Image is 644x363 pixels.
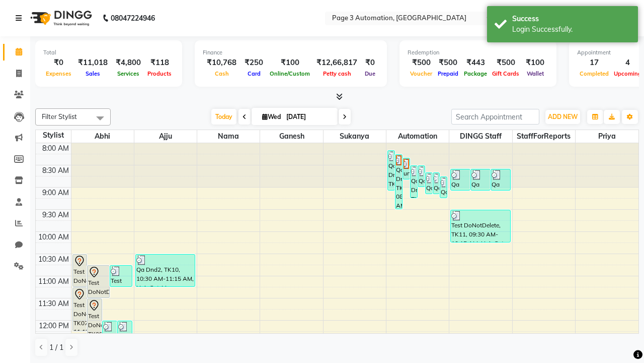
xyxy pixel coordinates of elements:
div: Qa Dnd2, TK23, 08:40 AM-09:10 AM, Hair Cut By Expert-Men [426,173,432,194]
div: Qa Dnd2, TK25, 08:45 AM-09:15 AM, Hair Cut By Expert-Men [440,177,447,198]
div: 11:00 AM [36,276,71,287]
span: Card [245,70,263,77]
div: ₹11,018 [74,57,112,69]
input: Search Appointment [451,109,539,125]
span: Online/Custom [267,70,312,77]
div: 10:00 AM [36,232,71,243]
div: ₹100 [267,57,312,69]
span: StaffForReports [513,130,575,143]
div: ₹4,800 [112,57,145,69]
div: ₹250 [240,57,267,69]
div: Test DoNotDelete, TK12, 10:45 AM-11:15 AM, Hair Cut By Expert-Men [110,266,132,286]
div: Qa Dnd2, TK19, 08:35 AM-09:05 AM, Hair Cut By Expert-Men [451,169,470,190]
img: logo [26,4,95,32]
span: DINGG Staff [449,130,512,143]
span: Gift Cards [490,70,522,77]
span: Voucher [408,70,435,77]
div: ₹500 [490,57,522,69]
span: Abhi [71,130,134,143]
div: Qa Dnd2, TK17, 08:15 AM-09:30 AM, Hair Cut By Expert-Men,Hair Cut-Men [395,155,402,209]
div: 11:30 AM [36,298,71,309]
div: Test DoNotDelete, TK08, 10:45 AM-11:30 AM, Hair Cut-Men [88,266,109,297]
div: Login Successfully. [512,24,630,35]
div: ₹500 [408,57,435,69]
span: Automation [386,130,449,143]
span: Completed [577,70,611,77]
span: Prepaid [435,70,461,77]
div: Qa Dnd2, TK26, 08:30 AM-09:15 AM, Hair Cut-Men [411,166,417,198]
div: Total [43,48,174,57]
div: ₹500 [435,57,461,69]
div: 12:00 PM [37,321,71,331]
span: Expenses [43,70,74,77]
div: Finance [203,48,379,57]
div: Test DoNotDelete, TK09, 11:30 AM-12:30 PM, Hair Cut-Women [88,299,102,342]
div: 4 [611,57,644,69]
span: Today [211,109,236,125]
span: Ajju [134,130,197,143]
div: Qa Dnd2, TK22, 08:10 AM-09:05 AM, Special Hair Wash- Men [388,151,394,190]
span: Ganesh [260,130,323,143]
div: 8:00 AM [40,143,71,154]
div: Test DoNotDelete, TK07, 11:15 AM-12:15 PM, Hair Cut-Women [73,288,87,331]
div: Qa Dnd2, TK20, 08:35 AM-09:05 AM, Hair Cut By Expert-Men [471,169,490,190]
span: Petty cash [320,70,354,77]
div: 9:30 AM [40,210,71,220]
span: Sukanya [324,130,386,143]
div: Qa Dnd2, TK10, 10:30 AM-11:15 AM, Hair Cut-Men [136,255,195,286]
span: Wallet [524,70,546,77]
span: Sales [83,70,103,77]
div: ₹12,66,817 [312,57,361,69]
div: undefined, TK16, 08:20 AM-08:50 AM, Hair cut Below 12 years (Boy) [403,158,410,179]
div: ₹0 [43,57,74,69]
span: Filter Stylist [42,112,77,120]
div: Qa Dnd2, TK24, 08:40 AM-09:10 AM, Hair Cut By Expert-Men [433,173,440,194]
span: Package [461,70,490,77]
span: Nama [197,130,260,143]
div: Redemption [408,48,548,57]
span: Due [362,70,378,77]
b: 08047224946 [111,4,155,32]
div: ₹118 [145,57,174,69]
div: Test DoNotDelete, TK11, 09:30 AM-10:15 AM, Hair Cut-Men [451,210,510,242]
div: ₹10,768 [203,57,240,69]
input: 2025-09-03 [283,109,334,125]
div: 17 [577,57,611,69]
span: ADD NEW [548,113,578,120]
div: 10:30 AM [36,254,71,265]
div: Test DoNotDelete, TK06, 10:30 AM-11:15 AM, Hair Cut-Men [73,255,87,286]
span: Priya [576,130,638,143]
div: ₹443 [461,57,490,69]
div: Qa Dnd2, TK18, 08:30 AM-09:00 AM, Hair cut Below 12 years (Boy) [418,166,425,187]
span: Services [115,70,142,77]
span: 1 / 1 [49,342,63,353]
div: ₹0 [361,57,379,69]
div: Qa Dnd2, TK21, 08:35 AM-09:05 AM, Hair cut Below 12 years (Boy) [491,169,510,190]
button: ADD NEW [545,110,580,124]
span: Cash [212,70,231,77]
span: Upcoming [611,70,644,77]
div: 9:00 AM [40,188,71,198]
div: Success [512,14,630,24]
div: ₹100 [522,57,548,69]
div: 8:30 AM [40,165,71,176]
span: Wed [260,113,283,120]
div: Stylist [36,130,71,141]
span: Products [145,70,174,77]
div: Test DoNotDelete, TK14, 12:00 PM-12:45 PM, Hair Cut-Men [118,321,132,353]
